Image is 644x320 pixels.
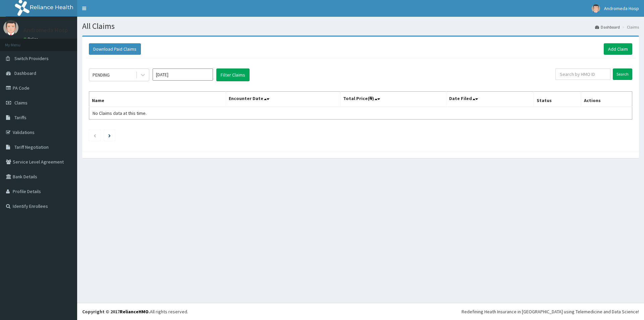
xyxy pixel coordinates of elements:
a: Previous page [93,132,96,138]
a: Add Claim [604,43,632,55]
th: Date Filed [446,92,534,107]
button: Download Paid Claims [89,43,141,55]
span: Tariff Negotiation [14,144,49,150]
th: Total Price(₦) [340,92,446,107]
a: Next page [108,132,111,138]
div: Redefining Heath Insurance in [GEOGRAPHIC_DATA] using Telemedicine and Data Science! [462,308,639,315]
input: Select Month and Year [153,68,213,81]
span: No Claims data at this time. [93,110,147,116]
th: Name [89,92,226,107]
a: Online [23,37,40,41]
th: Actions [581,92,632,107]
span: Andromeda Hosp [604,5,639,11]
button: Filter Claims [216,68,250,81]
span: Switch Providers [14,55,49,61]
li: Claims [621,24,639,30]
footer: All rights reserved. [77,303,644,320]
span: Tariffs [14,115,26,121]
span: Dashboard [14,70,36,76]
input: Search [613,68,632,80]
input: Search by HMO ID [555,68,610,80]
p: Andromeda Hosp [23,27,68,33]
th: Encounter Date [226,92,340,107]
span: Claims [14,100,28,106]
img: User Image [592,4,600,13]
div: PENDING [93,72,110,78]
img: User Image [3,20,18,35]
strong: Copyright © 2017 . [82,309,150,315]
a: Dashboard [595,24,620,30]
a: RelianceHMO [120,309,149,315]
h1: All Claims [82,22,639,31]
th: Status [534,92,581,107]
